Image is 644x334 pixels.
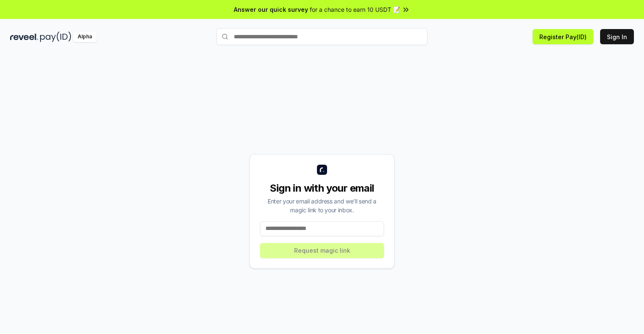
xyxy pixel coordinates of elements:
div: Sign in with your email [260,182,384,195]
img: pay_id [40,32,71,42]
button: Register Pay(ID) [533,29,593,44]
img: logo_small [317,165,327,175]
img: reveel_dark [10,32,38,42]
div: Enter your email address and we’ll send a magic link to your inbox. [260,197,384,214]
div: Alpha [73,32,97,42]
button: Sign In [600,29,634,44]
span: Answer our quick survey [234,5,308,14]
span: for a chance to earn 10 USDT 📝 [310,5,400,14]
